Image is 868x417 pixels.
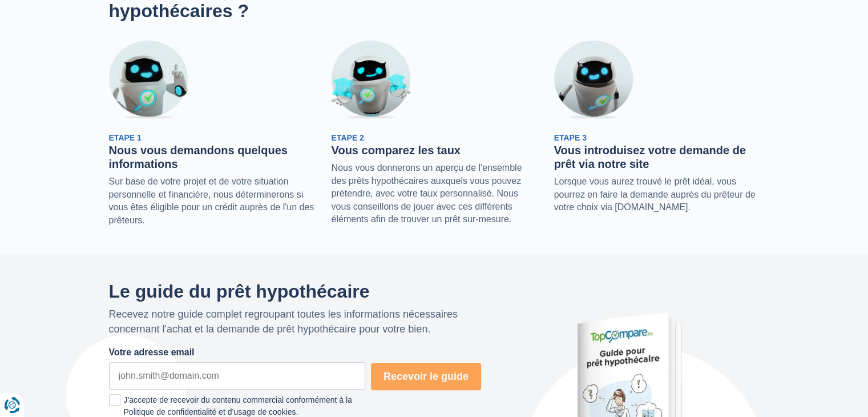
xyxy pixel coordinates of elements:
p: Recevez notre guide complet regroupant toutes les informations nécessaires concernant l'achat et ... [109,307,482,336]
p: Sur base de votre projet et de votre situation personnelle et financière, nous déterminerons si v... [109,175,314,227]
p: Nous vous donnerons un aperçu de l'ensemble des prêts hypothécaires auxquels vous pouvez prétendr... [332,162,537,226]
img: Etape 1 [109,41,188,119]
span: Etape 1 [109,133,142,142]
span: Etape 3 [554,133,587,142]
label: Votre adresse email [109,346,195,359]
img: Etape 3 [554,41,633,119]
h3: Vous introduisez votre demande de prêt via notre site [554,143,760,171]
h3: Vous comparez les taux [332,143,537,157]
input: john.smith@domain.com [109,362,365,390]
p: Lorsque vous aurez trouvé le prêt idéal, vous pourrez en faire la demande auprès du prêteur de vo... [554,175,760,214]
img: Etape 2 [332,41,410,119]
button: Recevoir le guide [371,363,481,390]
h2: Le guide du prêt hypothécaire [109,282,482,302]
h3: Nous vous demandons quelques informations [109,143,314,171]
span: Etape 2 [332,133,364,142]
